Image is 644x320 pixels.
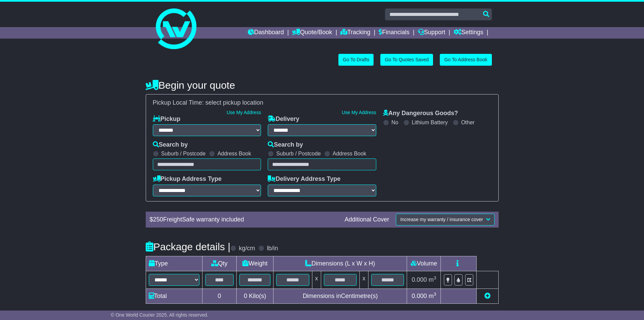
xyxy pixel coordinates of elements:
[206,99,263,106] span: select pickup location
[434,292,436,297] sup: 3
[237,256,273,271] td: Weight
[146,80,499,91] h4: Begin your quote
[434,275,436,280] sup: 3
[379,27,409,39] a: Financials
[312,271,321,289] td: x
[226,110,261,115] a: Use My Address
[244,293,247,299] span: 0
[268,115,299,123] label: Delivery
[268,141,303,149] label: Search by
[412,276,427,283] span: 0.000
[340,27,370,39] a: Tracking
[268,175,340,183] label: Delivery Address Type
[146,241,231,252] h4: Package details |
[239,245,255,252] label: kg/cm
[146,289,202,303] td: Total
[273,256,407,271] td: Dimensions (L x W x H)
[276,150,321,157] label: Suburb / Postcode
[391,119,398,126] label: No
[111,312,209,318] span: © One World Courier 2025. All rights reserved.
[237,289,273,303] td: Kilo(s)
[333,150,366,157] label: Address Book
[454,27,483,39] a: Settings
[161,150,206,157] label: Suburb / Postcode
[429,293,436,299] span: m
[248,27,284,39] a: Dashboard
[418,27,445,39] a: Support
[217,150,251,157] label: Address Book
[360,271,368,289] td: x
[153,216,163,223] span: 250
[412,293,427,299] span: 0.000
[273,289,407,303] td: Dimensions in Centimetre(s)
[202,256,237,271] td: Qty
[202,289,237,303] td: 0
[342,110,376,115] a: Use My Address
[153,141,188,149] label: Search by
[146,216,341,223] div: $ FreightSafe warranty included
[338,54,374,66] a: Go To Drafts
[396,214,494,226] button: Increase my warranty / insurance cover
[461,119,475,126] label: Other
[412,119,448,126] label: Lithium Battery
[383,110,458,117] label: Any Dangerous Goods?
[149,99,495,107] div: Pickup Local Time:
[440,54,492,66] a: Go To Address Book
[292,27,332,39] a: Quote/Book
[484,293,491,299] a: Add new item
[429,276,436,283] span: m
[146,256,202,271] td: Type
[153,175,222,183] label: Pickup Address Type
[380,54,433,66] a: Go To Quotes Saved
[267,245,278,252] label: lb/in
[400,217,483,222] span: Increase my warranty / insurance cover
[341,216,392,223] div: Additional Cover
[153,115,181,123] label: Pickup
[407,256,441,271] td: Volume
